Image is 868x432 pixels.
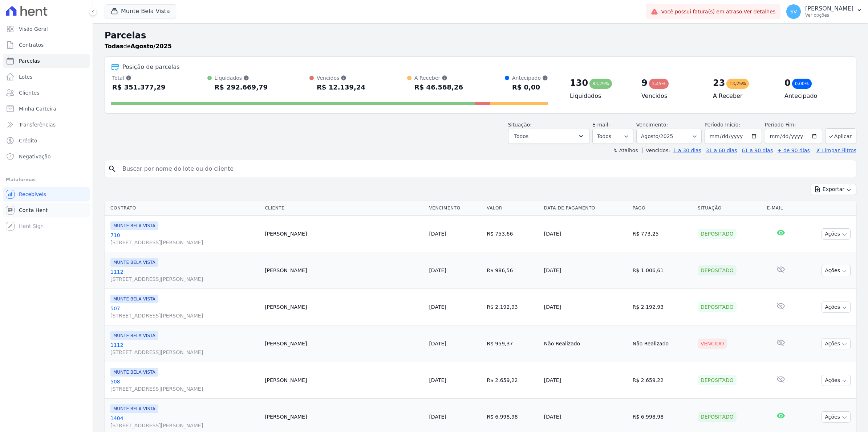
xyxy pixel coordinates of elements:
div: R$ 292.669,79 [215,82,268,93]
a: 508[STREET_ADDRESS][PERSON_NAME] [110,378,259,392]
th: Data de Pagamento [541,201,630,216]
div: Depositado [698,265,737,275]
td: Não Realizado [541,325,630,362]
h4: Liquidados [570,92,630,100]
a: [DATE] [429,304,446,310]
span: Conta Hent [19,207,48,214]
span: MUNTE BELA VISTA [110,331,158,340]
label: Situação: [508,122,532,128]
th: Valor [484,201,541,216]
a: Ver detalhes [744,9,776,14]
a: 507[STREET_ADDRESS][PERSON_NAME] [110,305,259,319]
span: Recebíveis [19,191,46,198]
label: Período Fim: [765,121,822,129]
strong: Todas [105,43,123,50]
a: Minha Carteira [3,101,90,116]
button: Ações [822,375,851,386]
span: Contratos [19,41,44,49]
span: MUNTE BELA VISTA [110,221,158,230]
a: Visão Geral [3,22,90,36]
a: 1404[STREET_ADDRESS][PERSON_NAME] [110,415,259,429]
a: 1112[STREET_ADDRESS][PERSON_NAME] [110,268,259,283]
a: Conta Hent [3,203,90,217]
th: Situação [695,201,764,216]
div: 3,45% [649,79,669,89]
a: + de 90 dias [778,148,810,153]
span: Crédito [19,137,37,144]
a: [DATE] [429,231,446,237]
td: [DATE] [541,252,630,289]
a: 710[STREET_ADDRESS][PERSON_NAME] [110,232,259,246]
a: Parcelas [3,54,90,68]
td: R$ 773,25 [630,216,695,252]
div: R$ 0,00 [512,82,548,93]
td: [PERSON_NAME] [262,325,426,362]
div: 130 [570,77,588,89]
h4: Antecipado [784,92,844,100]
div: 0 [784,77,791,89]
strong: Agosto/2025 [131,43,172,50]
th: Pago [630,201,695,216]
span: Transferências [19,121,56,128]
div: Vencidos [317,74,365,82]
div: Vencido [698,338,727,349]
a: Lotes [3,70,90,84]
a: 31 a 60 dias [706,148,737,153]
span: Todos [514,132,528,141]
a: [DATE] [429,414,446,420]
a: ✗ Limpar Filtros [813,148,856,153]
div: Depositado [698,302,737,312]
a: Negativação [3,149,90,164]
span: [STREET_ADDRESS][PERSON_NAME] [110,239,259,246]
div: 9 [641,77,648,89]
button: Exportar [811,184,856,195]
div: Posição de parcelas [122,63,180,71]
p: Ver opções [805,12,853,18]
span: MUNTE BELA VISTA [110,258,158,267]
p: [PERSON_NAME] [805,5,853,12]
a: [DATE] [429,267,446,273]
td: Não Realizado [630,325,695,362]
td: [DATE] [541,362,630,399]
span: [STREET_ADDRESS][PERSON_NAME] [110,312,259,319]
a: Crédito [3,133,90,148]
span: MUNTE BELA VISTA [110,295,158,303]
button: Ações [822,265,851,276]
span: MUNTE BELA VISTA [110,404,158,413]
span: SV [790,9,797,14]
td: [PERSON_NAME] [262,216,426,252]
a: 1112[STREET_ADDRESS][PERSON_NAME] [110,341,259,356]
th: Vencimento [426,201,484,216]
a: Contratos [3,38,90,52]
td: R$ 959,37 [484,325,541,362]
span: Lotes [19,73,33,80]
td: R$ 2.192,93 [630,289,695,325]
div: 83,29% [589,79,612,89]
div: Total [112,74,166,82]
td: R$ 1.006,61 [630,252,695,289]
a: [DATE] [429,377,446,383]
label: E-mail: [592,122,610,128]
td: R$ 2.659,22 [484,362,541,399]
span: [STREET_ADDRESS][PERSON_NAME] [110,349,259,356]
a: Clientes [3,86,90,100]
td: [PERSON_NAME] [262,252,426,289]
a: Recebíveis [3,187,90,202]
a: 61 a 90 dias [742,148,773,153]
td: R$ 753,66 [484,216,541,252]
td: [PERSON_NAME] [262,289,426,325]
button: Ações [822,411,851,423]
label: Vencimento: [636,122,668,128]
button: Ações [822,302,851,313]
td: R$ 986,56 [484,252,541,289]
div: Antecipado [512,74,548,82]
a: Transferências [3,117,90,132]
div: R$ 12.139,24 [317,82,365,93]
span: Negativação [19,153,51,160]
span: [STREET_ADDRESS][PERSON_NAME] [110,422,259,429]
span: Parcelas [19,57,40,65]
td: [DATE] [541,289,630,325]
button: Ações [822,228,851,240]
label: ↯ Atalhos [613,148,638,153]
label: Vencidos: [642,148,670,153]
